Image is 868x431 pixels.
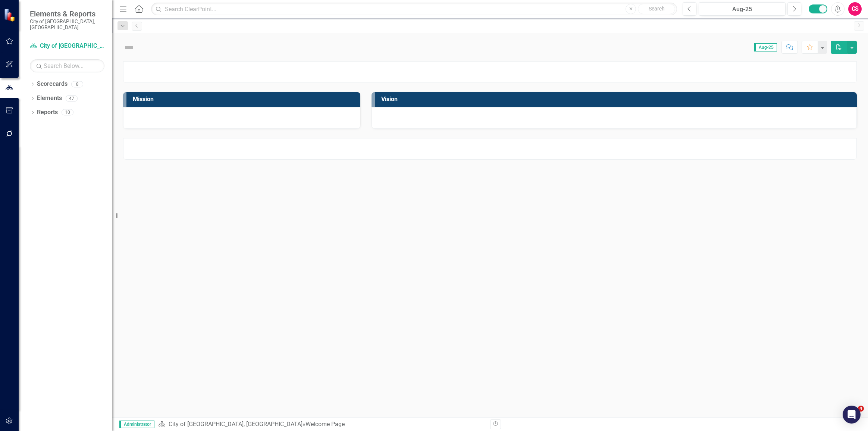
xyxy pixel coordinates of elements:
[649,6,665,12] span: Search
[71,81,83,87] div: 8
[66,95,78,101] div: 47
[754,43,777,51] span: Aug-25
[858,406,864,412] span: 4
[123,41,135,53] img: Not Defined
[30,59,104,72] input: Search Below...
[158,420,485,429] div: »
[843,406,861,424] div: Open Intercom Messenger
[169,421,303,428] a: City of [GEOGRAPHIC_DATA], [GEOGRAPHIC_DATA]
[119,421,154,428] span: Administrator
[381,96,853,103] h3: Vision
[37,80,68,88] a: Scorecards
[62,109,73,116] div: 10
[37,108,58,117] a: Reports
[30,18,104,31] small: City of [GEOGRAPHIC_DATA], [GEOGRAPHIC_DATA]
[699,2,786,16] button: Aug-25
[30,42,104,50] a: City of [GEOGRAPHIC_DATA], [GEOGRAPHIC_DATA]
[638,4,675,14] button: Search
[701,5,783,14] div: Aug-25
[133,96,357,103] h3: Mission
[305,421,345,428] div: Welcome Page
[151,3,677,16] input: Search ClearPoint...
[848,2,862,16] button: CS
[30,9,104,18] span: Elements & Reports
[3,8,18,22] img: ClearPoint Strategy
[37,94,62,103] a: Elements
